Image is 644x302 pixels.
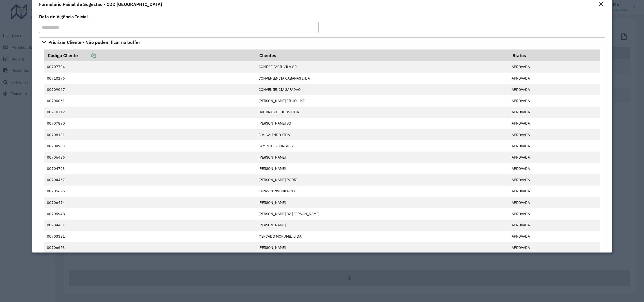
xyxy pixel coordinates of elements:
[255,140,509,152] td: FAMINTU S BURGUER
[509,208,600,219] td: APROVADA
[509,84,600,95] td: APROVADA
[509,152,600,163] td: APROVADA
[44,118,255,129] td: 00707890
[599,2,603,6] em: Fechar
[255,107,509,118] td: DeF BRASIL FOODS LTDA
[44,152,255,163] td: 00706436
[48,40,140,44] span: Priorizar Cliente - Não podem ficar no buffer
[255,84,509,95] td: CONVENIENCIA SAFADAO
[255,49,509,61] th: Clientes
[509,186,600,197] td: APROVADA
[509,118,600,129] td: APROVADA
[509,197,600,208] td: APROVADA
[255,95,509,106] td: [PERSON_NAME] FILHO - ME
[44,220,255,231] td: 00704401
[39,1,162,8] h4: Formulário Painel de Sugestão - CDD [GEOGRAPHIC_DATA]
[44,140,255,152] td: 00708783
[255,163,509,174] td: [PERSON_NAME]
[255,197,509,208] td: [PERSON_NAME]
[509,61,600,73] td: APROVADA
[509,231,600,242] td: APROVADA
[255,118,509,129] td: [PERSON_NAME] SO
[509,220,600,231] td: APROVADA
[44,231,255,242] td: 00703381
[44,107,255,118] td: 00710312
[255,242,509,253] td: [PERSON_NAME]
[509,95,600,106] td: APROVADA
[509,129,600,140] td: APROVADA
[39,13,88,20] label: Data de Vigência Inicial
[509,49,600,61] th: Status
[44,49,255,61] th: Código Cliente
[509,174,600,186] td: APROVADA
[44,186,255,197] td: 00705695
[255,231,509,242] td: MERCADO MORUMBI LTDA
[509,242,600,253] td: APROVADA
[44,84,255,95] td: 00709067
[255,152,509,163] td: [PERSON_NAME]
[44,163,255,174] td: 00704703
[44,197,255,208] td: 00706474
[509,140,600,152] td: APROVADA
[44,73,255,84] td: 00710176
[44,61,255,73] td: 00707704
[597,1,605,8] button: Close
[255,220,509,231] td: [PERSON_NAME]
[509,163,600,174] td: APROVADA
[255,73,509,84] td: CONVENIENCIA CABANAS LTDA
[44,242,255,253] td: 00706653
[44,208,255,219] td: 00705948
[78,53,96,58] a: Copiar
[255,61,509,73] td: COMPRE FACIL VILA OP
[509,73,600,84] td: APROVADA
[44,129,255,140] td: 00708131
[44,95,255,106] td: 00700061
[44,174,255,186] td: 00704467
[255,208,509,219] td: [PERSON_NAME] DA [PERSON_NAME]
[255,174,509,186] td: [PERSON_NAME] RODRI
[39,37,605,47] a: Priorizar Cliente - Não podem ficar no buffer
[509,107,600,118] td: APROVADA
[255,129,509,140] td: F. V. GALINDO LTDA
[255,186,509,197] td: JAPAS CONVENIENCIA E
